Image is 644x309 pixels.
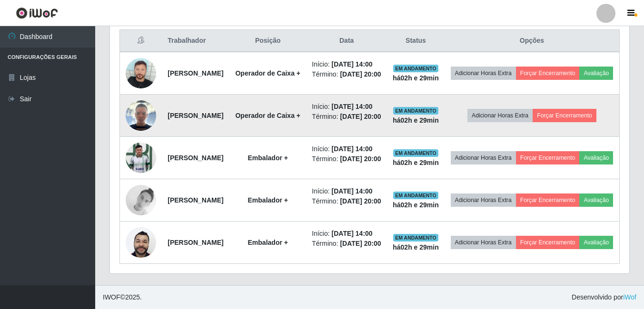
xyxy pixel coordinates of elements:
time: [DATE] 14:00 [332,60,373,68]
strong: há 02 h e 29 min [393,159,439,166]
img: 1730297824341.jpeg [126,185,156,215]
strong: há 02 h e 29 min [393,74,439,82]
li: Término: [312,154,381,164]
img: 1753462456105.jpeg [126,100,156,131]
span: IWOF [103,293,120,301]
th: Posição [229,30,306,52]
span: © 2025 . [103,292,142,302]
strong: Embalador + [248,239,288,246]
button: Adicionar Horas Extra [467,109,533,122]
span: EM ANDAMENTO [393,192,438,199]
span: EM ANDAMENTO [393,65,438,72]
strong: [PERSON_NAME] [168,69,223,77]
time: [DATE] 14:00 [332,103,373,110]
time: [DATE] 14:00 [332,230,373,237]
button: Avaliação [579,67,613,80]
strong: [PERSON_NAME] [168,154,223,162]
button: Avaliação [579,151,613,164]
button: Adicionar Horas Extra [451,151,516,164]
span: EM ANDAMENTO [393,149,438,157]
img: 1707142945226.jpeg [126,58,156,88]
img: CoreUI Logo [16,7,58,19]
strong: [PERSON_NAME] [168,196,223,204]
li: Início: [312,59,381,69]
li: Término: [312,112,381,122]
button: Forçar Encerramento [516,236,580,249]
strong: há 02 h e 29 min [393,201,439,209]
li: Início: [312,186,381,196]
button: Adicionar Horas Extra [451,193,516,207]
button: Adicionar Horas Extra [451,67,516,80]
time: [DATE] 20:00 [340,113,381,120]
button: Forçar Encerramento [516,151,580,164]
img: 1713468954192.jpeg [126,222,156,262]
strong: Embalador + [248,154,288,162]
li: Término: [312,69,381,79]
th: Trabalhador [162,30,229,52]
strong: Operador de Caixa + [235,112,300,119]
time: [DATE] 20:00 [340,197,381,205]
span: EM ANDAMENTO [393,234,438,241]
strong: [PERSON_NAME] [168,112,223,119]
button: Avaliação [579,236,613,249]
li: Início: [312,144,381,154]
img: 1698057093105.jpeg [126,137,156,178]
button: Forçar Encerramento [516,67,580,80]
li: Início: [312,102,381,112]
strong: há 02 h e 29 min [393,243,439,251]
th: Status [387,30,445,52]
strong: Embalador + [248,196,288,204]
li: Início: [312,229,381,239]
th: Opções [445,30,620,52]
time: [DATE] 14:00 [332,145,373,153]
time: [DATE] 20:00 [340,155,381,163]
strong: Operador de Caixa + [235,69,300,77]
th: Data [306,30,387,52]
span: EM ANDAMENTO [393,107,438,115]
time: [DATE] 20:00 [340,240,381,247]
button: Forçar Encerramento [516,193,580,207]
li: Término: [312,239,381,249]
span: Desenvolvido por [572,292,636,302]
strong: [PERSON_NAME] [168,239,223,246]
a: iWof [623,293,636,301]
time: [DATE] 14:00 [332,187,373,195]
button: Adicionar Horas Extra [451,236,516,249]
time: [DATE] 20:00 [340,70,381,78]
strong: há 02 h e 29 min [393,116,439,124]
li: Término: [312,196,381,206]
button: Avaliação [579,193,613,207]
button: Forçar Encerramento [533,109,596,122]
